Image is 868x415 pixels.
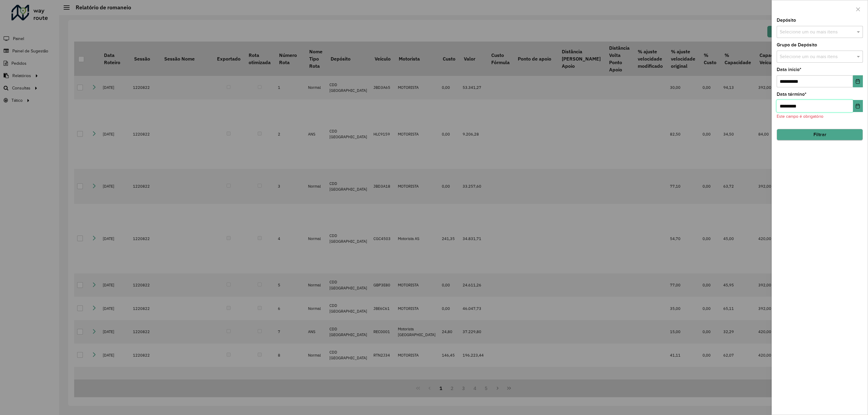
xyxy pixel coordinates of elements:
label: Grupo de Depósito [777,41,817,48]
formly-validation-message: Este campo é obrigatório [777,114,823,119]
label: Data início [777,66,801,73]
button: Choose Date [853,100,863,112]
label: Depósito [777,17,796,24]
button: Choose Date [853,75,863,87]
label: Data término [777,91,807,98]
button: Filtrar [777,129,863,140]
